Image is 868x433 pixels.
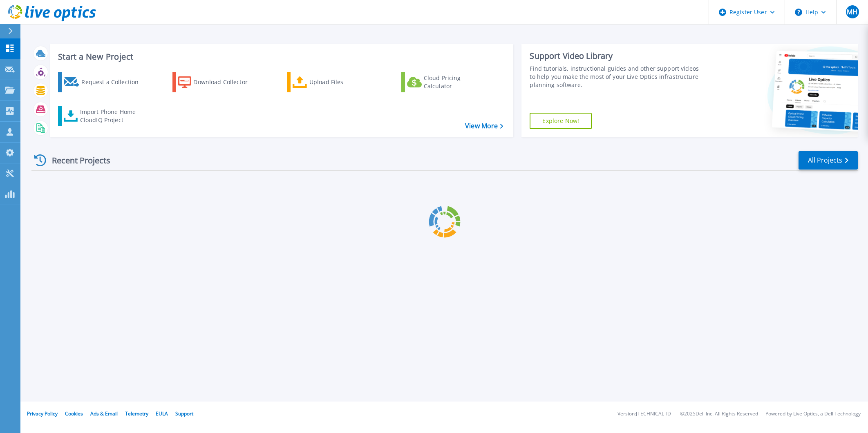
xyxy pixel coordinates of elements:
a: Download Collector [172,72,264,92]
div: Import Phone Home CloudIQ Project [80,108,144,124]
a: Cookies [65,410,83,417]
div: Recent Projects [31,150,121,170]
div: Support Video Library [530,51,702,61]
div: Upload Files [309,74,375,90]
h3: Start a New Project [58,52,503,61]
a: Explore Now! [530,113,592,129]
span: MH [847,9,857,15]
a: Upload Files [287,72,378,92]
a: Ads & Email [90,410,118,417]
div: Request a Collection [81,74,147,90]
div: Download Collector [193,74,259,90]
a: Cloud Pricing Calculator [401,72,492,92]
a: Privacy Policy [27,410,58,417]
a: EULA [156,410,168,417]
li: Version: [TECHNICAL_ID] [617,411,673,417]
a: View More [465,122,503,130]
a: Telemetry [125,410,148,417]
div: Cloud Pricing Calculator [424,74,489,90]
a: All Projects [799,151,858,170]
a: Support [175,410,193,417]
a: Request a Collection [58,72,149,92]
li: © 2025 Dell Inc. All Rights Reserved [680,411,758,417]
div: Find tutorials, instructional guides and other support videos to help you make the most of your L... [530,65,702,89]
li: Powered by Live Optics, a Dell Technology [765,411,861,417]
